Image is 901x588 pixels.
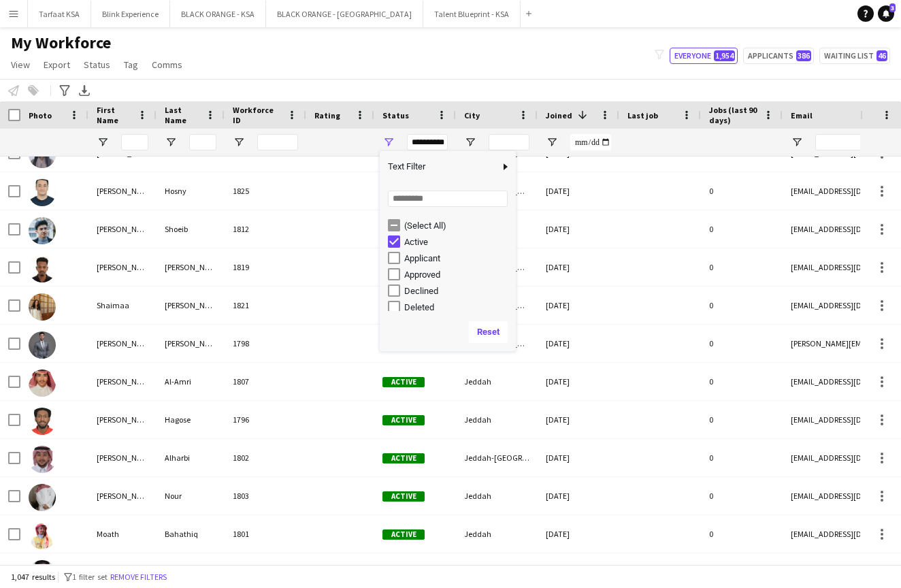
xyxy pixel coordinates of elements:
[152,59,182,71] span: Comms
[157,287,225,324] div: [PERSON_NAME]
[225,401,306,438] div: 1796
[84,59,110,71] span: Status
[314,110,340,120] span: Rating
[701,210,783,248] div: 0
[878,5,894,22] a: 3
[44,59,70,71] span: Export
[88,287,157,324] div: Shaimaa
[456,363,538,400] div: Jeddah
[456,439,538,476] div: Jeddah-[GEOGRAPHIC_DATA]
[233,105,282,125] span: Workforce ID
[225,172,306,210] div: 1825
[423,1,521,27] button: Talent Blueprint - KSA
[538,439,619,476] div: [DATE]
[124,59,138,71] span: Tag
[225,287,306,324] div: 1821
[88,439,157,476] div: [PERSON_NAME]
[538,515,619,553] div: [DATE]
[88,172,157,210] div: [PERSON_NAME]
[72,572,108,582] span: 1 filter set
[404,220,512,231] div: (Select All)
[404,237,512,247] div: Active
[380,217,516,397] div: Filter List
[78,56,116,73] a: Status
[157,401,225,438] div: Hagose
[701,515,783,553] div: 0
[538,363,619,400] div: [DATE]
[97,136,109,148] button: Open Filter Menu
[88,401,157,438] div: [PERSON_NAME]
[670,48,738,64] button: Everyone1,954
[28,1,91,27] button: Tarfaat KSA
[489,134,529,150] input: City Filter Input
[233,136,245,148] button: Open Filter Menu
[165,136,177,148] button: Open Filter Menu
[404,253,512,263] div: Applicant
[538,401,619,438] div: [DATE]
[380,151,516,351] div: Column Filter
[404,269,512,280] div: Approved
[165,105,200,125] span: Last Name
[88,325,157,362] div: [PERSON_NAME]
[118,56,144,73] a: Tag
[701,287,783,324] div: 0
[157,210,225,248] div: Shoeib
[380,155,499,178] span: Text Filter
[456,477,538,514] div: Jeddah
[225,363,306,400] div: 1807
[29,408,56,435] img: ALEXANDER Hagose
[456,515,538,553] div: Jeddah
[121,134,148,150] input: First Name Filter Input
[29,110,52,120] span: Photo
[170,1,266,27] button: BLACK ORANGE - KSA
[714,50,735,61] span: 1,954
[157,325,225,362] div: [PERSON_NAME]
[627,110,658,120] span: Last job
[266,1,423,27] button: BLACK ORANGE - [GEOGRAPHIC_DATA]
[56,82,73,99] app-action-btn: Advanced filters
[701,477,783,514] div: 0
[29,522,56,549] img: Moath Bahathiq
[701,325,783,362] div: 0
[29,217,56,244] img: Omar Shoeib
[29,370,56,397] img: Abdullah Al-Amri
[382,136,395,148] button: Open Filter Menu
[538,287,619,324] div: [DATE]
[91,1,170,27] button: Blink Experience
[157,515,225,553] div: Bahathiq
[456,401,538,438] div: Jeddah
[701,439,783,476] div: 0
[469,321,508,343] button: Reset
[29,293,56,321] img: Shaimaa Ahmed
[146,56,188,73] a: Comms
[97,105,132,125] span: First Name
[225,210,306,248] div: 1812
[404,286,512,296] div: Declined
[701,248,783,286] div: 0
[88,248,157,286] div: [PERSON_NAME]
[819,48,890,64] button: Waiting list46
[791,136,803,148] button: Open Filter Menu
[225,325,306,362] div: 1798
[382,491,425,502] span: Active
[29,331,56,359] img: Abdulaziz Abu salah
[796,50,811,61] span: 386
[29,560,56,587] img: Mohamed Abubakr
[88,363,157,400] div: [PERSON_NAME]
[88,210,157,248] div: [PERSON_NAME]
[88,477,157,514] div: [PERSON_NAME]
[709,105,758,125] span: Jobs (last 90 days)
[29,179,56,206] img: Omar Hosny
[538,210,619,248] div: [DATE]
[189,134,216,150] input: Last Name Filter Input
[546,110,572,120] span: Joined
[382,415,425,425] span: Active
[157,439,225,476] div: Alharbi
[38,56,76,73] a: Export
[382,529,425,540] span: Active
[157,172,225,210] div: Hosny
[382,377,425,387] span: Active
[29,446,56,473] img: Jassar Alharbi
[701,401,783,438] div: 0
[701,172,783,210] div: 0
